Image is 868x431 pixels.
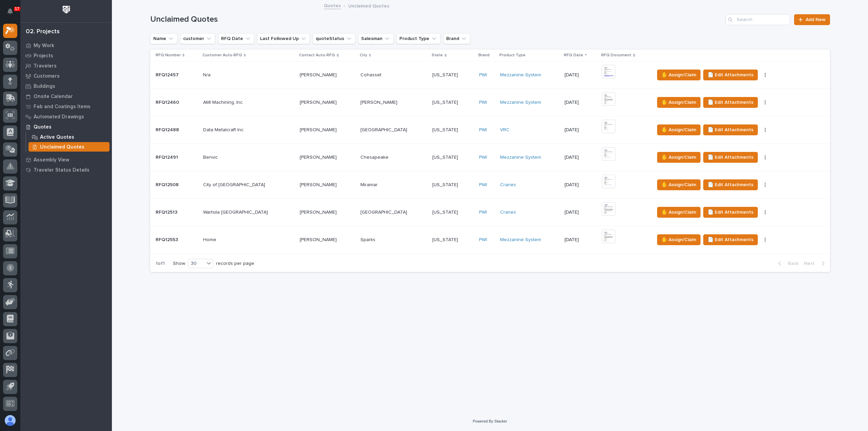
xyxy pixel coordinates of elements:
a: Cranes [500,182,516,188]
a: Powered By Stacker [473,419,507,423]
p: Onsite Calendar [34,94,73,100]
span: Back [784,260,798,267]
a: PWI [479,155,487,160]
p: [GEOGRAPHIC_DATA] [360,126,409,133]
a: Add New [794,14,830,25]
a: Active Quotes [26,132,112,142]
span: ✋ Assign/Claim [662,236,696,244]
p: [GEOGRAPHIC_DATA] [360,208,409,215]
a: Customers [20,71,112,81]
span: 📄 Edit Attachments [708,208,753,216]
tr: RFQ12513RFQ12513 Wartsila [GEOGRAPHIC_DATA]Wartsila [GEOGRAPHIC_DATA] [PERSON_NAME][PERSON_NAME] ... [150,199,830,226]
button: Notifications [3,4,17,18]
a: PWI [479,127,487,133]
a: PWI [479,72,487,78]
a: Automated Drawings [20,112,112,122]
p: Product Type [499,52,526,59]
button: ✋ Assign/Claim [657,152,701,163]
p: [PERSON_NAME] [360,98,399,105]
p: [US_STATE] [432,236,459,243]
p: 17 [15,6,19,11]
div: Notifications17 [8,8,17,19]
a: Mezzanine System [500,155,541,160]
p: [DATE] [565,155,597,160]
p: [US_STATE] [432,98,459,105]
p: 1 of 1 [150,255,170,272]
p: [DATE] [565,127,597,133]
button: customer [180,33,215,44]
span: 📄 Edit Attachments [708,153,753,161]
p: Travelers [34,63,57,69]
p: RFQ12460 [156,98,180,105]
p: [PERSON_NAME] [300,236,338,243]
a: Buildings [20,81,112,91]
p: [DATE] [565,72,597,78]
p: [PERSON_NAME] [300,153,338,160]
button: Name [150,33,177,44]
button: ✋ Assign/Claim [657,70,701,80]
button: 📄 Edit Attachments [703,152,758,163]
p: Fab and Coatings Items [34,104,91,110]
p: [US_STATE] [432,126,459,133]
a: Cranes [500,210,516,215]
button: ✋ Assign/Claim [657,179,701,190]
button: 📄 Edit Attachments [703,97,758,108]
button: Brand [443,33,470,44]
button: 📄 Edit Attachments [703,179,758,190]
h1: Unclaimed Quotes [150,15,723,24]
button: RFQ Date [218,33,254,44]
a: Fab and Coatings Items [20,101,112,112]
button: 📄 Edit Attachments [703,70,758,80]
button: ✋ Assign/Claim [657,234,701,245]
a: Projects [20,51,112,61]
a: Assembly View [20,155,112,165]
p: [US_STATE] [432,153,459,160]
p: [US_STATE] [432,71,459,78]
div: Search [726,14,790,25]
span: ✋ Assign/Claim [662,153,696,161]
img: Workspace Logo [60,3,73,16]
p: [DATE] [565,182,597,188]
p: Unclaimed Quotes [348,2,389,9]
button: 📄 Edit Attachments [703,234,758,245]
button: Salesman [358,33,394,44]
p: Miramar [360,181,379,188]
p: Customers [34,73,60,79]
p: Benvic [203,153,219,160]
span: 📄 Edit Attachments [708,71,753,79]
tr: RFQ12491RFQ12491 BenvicBenvic [PERSON_NAME][PERSON_NAME] ChesapeakeChesapeake [US_STATE][US_STATE... [150,144,830,171]
p: Chesapeake [360,153,390,160]
button: Back [773,260,801,267]
span: 📄 Edit Attachments [708,126,753,134]
a: Mezzanine System [500,72,541,78]
p: Active Quotes [40,134,74,140]
p: Assembly View [34,157,69,163]
p: Projects [34,53,53,59]
tr: RFQ12460RFQ12460 AMI Machining, Inc.AMI Machining, Inc. [PERSON_NAME][PERSON_NAME] [PERSON_NAME][... [150,89,830,116]
span: 📄 Edit Attachments [708,236,753,244]
p: AMI Machining, Inc. [203,98,245,105]
a: PWI [479,237,487,243]
a: Quotes [20,122,112,132]
p: [US_STATE] [432,208,459,215]
p: records per page [216,261,254,267]
p: RFQ12457 [156,71,180,78]
p: City of [GEOGRAPHIC_DATA] [203,181,267,188]
a: Travelers [20,61,112,71]
div: 30 [188,260,204,267]
a: Onsite Calendar [20,91,112,101]
p: [DATE] [565,237,597,243]
p: RFQ Document [601,52,631,59]
p: Cohasset [360,71,383,78]
a: Mezzanine System [500,237,541,243]
a: Unclaimed Quotes [26,142,112,152]
p: Sparks [360,236,377,243]
p: [PERSON_NAME] [300,71,338,78]
button: users-avatar [3,413,17,428]
a: Mezzanine System [500,100,541,105]
span: 📄 Edit Attachments [708,98,753,106]
p: [PERSON_NAME] [300,181,338,188]
tr: RFQ12488RFQ12488 Data Metalcraft IncData Metalcraft Inc [PERSON_NAME][PERSON_NAME] [GEOGRAPHIC_DA... [150,116,830,144]
a: PWI [479,100,487,105]
span: Add New [806,17,826,22]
